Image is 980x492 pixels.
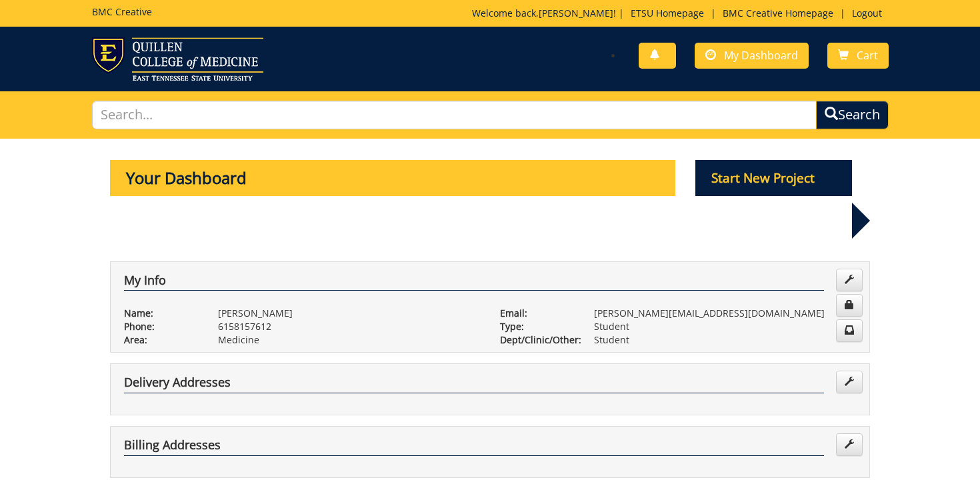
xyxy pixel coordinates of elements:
[124,320,198,333] p: Phone:
[695,160,853,196] p: Start New Project
[716,7,840,19] a: BMC Creative Homepage
[594,320,856,333] p: Student
[124,439,824,456] h4: Billing Addresses
[827,43,889,69] a: Cart
[500,333,574,347] p: Dept/Clinic/Other:
[218,320,480,333] p: 6158157612
[857,48,878,63] span: Cart
[92,7,152,17] h5: BMC Creative
[124,274,824,291] h4: My Info
[836,269,863,291] a: Edit Info
[539,7,613,19] a: [PERSON_NAME]
[695,173,853,185] a: Start New Project
[594,307,856,320] p: [PERSON_NAME][EMAIL_ADDRESS][DOMAIN_NAME]
[92,101,817,129] input: Search...
[624,7,711,19] a: ETSU Homepage
[500,307,574,320] p: Email:
[124,376,824,393] h4: Delivery Addresses
[110,160,675,196] p: Your Dashboard
[218,307,480,320] p: [PERSON_NAME]
[92,37,263,81] img: ETSU logo
[218,333,480,347] p: Medicine
[724,48,798,63] span: My Dashboard
[836,371,863,393] a: Edit Addresses
[594,333,856,347] p: Student
[695,43,809,69] a: My Dashboard
[124,307,198,320] p: Name:
[500,320,574,333] p: Type:
[816,101,889,129] button: Search
[472,7,889,20] p: Welcome back, ! | | |
[124,333,198,347] p: Area:
[836,433,863,456] a: Edit Addresses
[836,294,863,317] a: Change Password
[836,319,863,342] a: Change Communication Preferences
[845,7,889,19] a: Logout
